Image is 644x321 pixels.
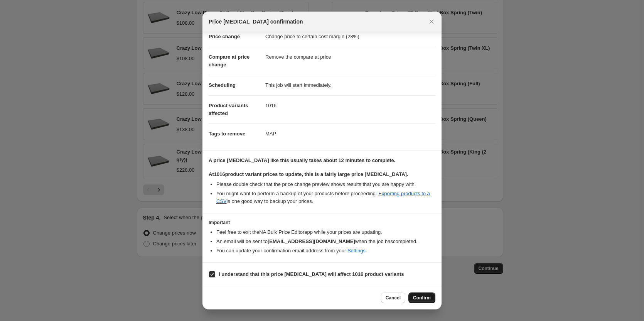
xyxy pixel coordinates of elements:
[209,54,250,68] span: Compare at price change
[216,228,435,236] li: Feel free to exit the NA Bulk Price Editor app while your prices are updating.
[265,27,435,47] dd: Change price to certain cost margin (28%)
[216,181,435,188] li: Please double check that the price change preview shows results that you are happy with.
[265,123,435,144] dd: MAP
[209,82,236,88] span: Scheduling
[386,295,401,301] span: Cancel
[209,103,248,116] span: Product variants affected
[265,47,435,67] dd: Remove the compare at price
[216,238,435,245] li: An email will be sent to when the job has completed .
[209,18,303,25] span: Price [MEDICAL_DATA] confirmation
[209,220,435,226] h3: Important
[216,190,435,205] li: You might want to perform a backup of your products before proceeding. is one good way to backup ...
[268,238,355,244] b: [EMAIL_ADDRESS][DOMAIN_NAME]
[265,75,435,95] dd: This job will start immediately.
[413,295,431,301] span: Confirm
[347,248,366,253] a: Settings
[209,157,395,163] b: A price [MEDICAL_DATA] like this usually takes about 12 minutes to complete.
[209,34,240,39] span: Price change
[209,131,245,137] span: Tags to remove
[381,292,405,303] button: Cancel
[408,292,435,303] button: Confirm
[216,247,435,255] li: You can update your confirmation email address from your .
[265,95,435,116] dd: 1016
[219,271,404,277] b: I understand that this price [MEDICAL_DATA] will affect 1016 product variants
[216,191,430,204] a: Exporting products to a CSV
[209,171,408,177] b: At 1016 product variant prices to update, this is a fairly large price [MEDICAL_DATA].
[426,16,437,27] button: Close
